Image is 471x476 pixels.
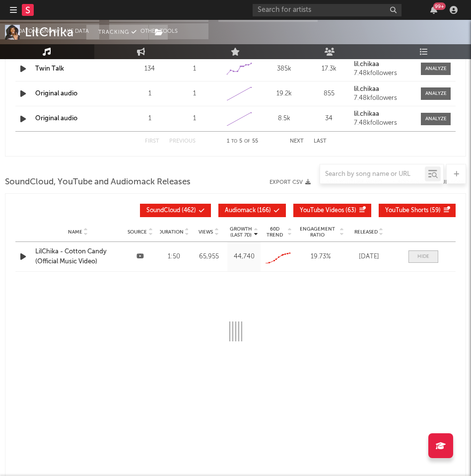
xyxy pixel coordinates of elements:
button: Next [290,139,304,144]
div: 1 5 55 [215,136,270,148]
button: Audiomack(166) [218,204,286,217]
div: [DATE] [349,252,389,262]
input: Search by song name or URL [320,170,425,178]
button: Last [314,139,327,144]
div: 34 [309,114,348,124]
strong: lil.chikaa [354,111,379,117]
div: 1:50 [160,252,189,262]
span: ( 63 ) [300,208,356,214]
div: 65,955 [193,252,224,262]
a: lil.chikaa [354,61,413,68]
button: First [145,139,159,144]
span: Released [354,229,378,235]
span: ( 166 ) [225,208,271,214]
span: SoundCloud [146,208,180,214]
div: 855 [309,89,348,99]
span: YouTube Shorts [385,208,428,214]
button: YouTube Videos(63) [293,204,371,217]
div: 1 [175,114,214,124]
div: 134 [130,64,170,74]
div: 17.3k [309,64,348,74]
p: (Last 7d) [230,232,252,238]
div: 19.73 % [297,252,344,262]
div: 7.48k followers [354,120,413,127]
div: LilChika [25,25,74,40]
div: 385k [264,64,304,74]
div: 7.48k followers [354,95,413,102]
a: lil.chikaa [354,111,413,118]
span: Views [199,229,213,235]
button: YouTube Shorts(59) [379,204,456,217]
button: Previous [169,139,196,144]
span: to [231,139,237,144]
span: Source [128,229,147,235]
span: Duration [158,229,184,235]
a: Twin Talk [35,66,64,72]
input: Search for artists [253,4,402,16]
div: 99 + [433,2,446,10]
div: 44,740 [230,252,259,262]
span: Audiomack [225,208,256,214]
p: Growth [230,226,252,232]
a: Original audio [35,115,77,122]
a: LilChika - Cotton Candy (Official Music Video) [35,247,121,266]
a: Original audio [35,90,77,97]
button: 99+ [430,6,437,14]
div: 7.48k followers [354,70,413,77]
div: 1 [175,64,214,74]
a: lil.chikaa [354,86,413,93]
strong: lil.chikaa [354,61,379,68]
div: 1 [130,114,170,124]
span: of [244,139,250,144]
span: ( 462 ) [146,208,196,214]
button: Tracking [86,25,148,40]
div: 19.2k [264,89,304,99]
div: 1 [130,89,170,99]
button: SoundCloud(462) [140,204,211,217]
span: Engagement Ratio [297,226,338,238]
span: ( 59 ) [385,208,441,214]
span: Name [68,229,82,235]
span: YouTube Videos [300,208,344,214]
div: 1 [175,89,214,99]
span: 60D Trend [263,226,286,238]
div: 8.5k [264,114,304,124]
strong: lil.chikaa [354,86,379,92]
